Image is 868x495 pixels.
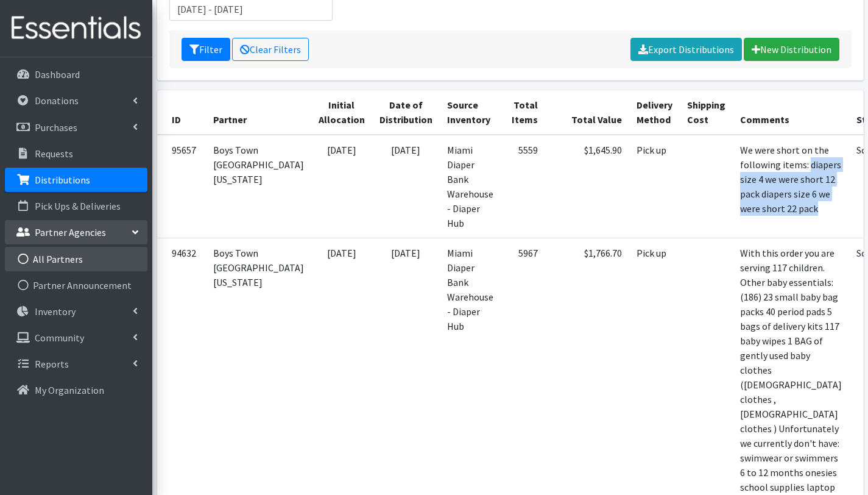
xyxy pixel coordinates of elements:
p: Dashboard [35,68,80,80]
a: Distributions [5,168,147,192]
th: Initial Allocation [311,90,372,135]
a: Reports [5,352,147,376]
a: Inventory [5,299,147,324]
img: HumanEssentials [5,8,147,49]
th: Source Inventory [440,90,501,135]
p: Pick Ups & Deliveries [35,200,121,212]
button: Filter [182,38,230,61]
td: Pick up [629,135,680,238]
p: Partner Agencies [35,226,106,238]
th: Total Value [545,90,629,135]
th: ID [157,90,206,135]
th: Partner [206,90,311,135]
th: Shipping Cost [680,90,733,135]
a: Donations [5,88,147,113]
p: My Organization [35,384,104,396]
a: Partner Announcement [5,273,147,297]
td: [DATE] [372,135,440,238]
td: Miami Diaper Bank Warehouse - Diaper Hub [440,135,501,238]
a: My Organization [5,378,147,402]
th: Comments [733,90,849,135]
th: Total Items [501,90,545,135]
a: Purchases [5,115,147,140]
th: Date of Distribution [372,90,440,135]
td: Boys Town [GEOGRAPHIC_DATA][US_STATE] [206,135,311,238]
p: Purchases [35,121,77,134]
a: Export Distributions [630,38,742,61]
p: Distributions [35,174,90,186]
a: All Partners [5,247,147,271]
td: [DATE] [311,135,372,238]
td: $1,645.90 [545,135,629,238]
a: New Distribution [744,38,839,61]
p: Requests [35,148,73,160]
a: Pick Ups & Deliveries [5,194,147,218]
th: Delivery Method [629,90,680,135]
p: Inventory [35,305,76,318]
p: Donations [35,94,79,107]
a: Community [5,326,147,350]
td: 5559 [501,135,545,238]
td: 95657 [157,135,206,238]
p: Reports [35,358,69,370]
td: We were short on the following items: diapers size 4 we were short 12 pack diapers size 6 we were... [733,135,849,238]
a: Dashboard [5,62,147,87]
a: Partner Agencies [5,220,147,244]
a: Requests [5,141,147,166]
p: Community [35,332,84,344]
a: Clear Filters [232,38,309,61]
